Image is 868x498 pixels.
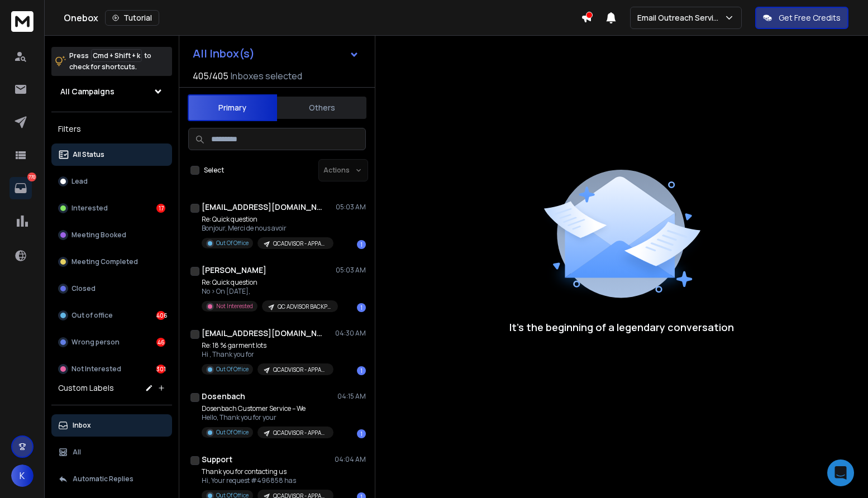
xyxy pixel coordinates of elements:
p: Hello, Thank you for your [202,413,333,422]
p: It’s the beginning of a legendary conversation [509,319,734,335]
div: 46 [156,338,165,347]
p: Press to check for shortcuts. [69,50,151,73]
button: All [51,441,172,463]
p: Interested [71,204,108,213]
div: Open Intercom Messenger [827,459,854,486]
p: Re: Quick question [202,278,336,287]
p: No > On [DATE], [202,287,336,296]
p: QCADVISOR - APPAREL v3 [273,429,327,437]
button: K [11,465,34,487]
button: Meeting Booked [51,224,172,246]
label: Select [204,166,224,175]
div: 1 [357,366,366,375]
div: 301 [156,365,165,373]
h3: Custom Labels [58,382,114,394]
div: 1 [357,303,366,312]
p: 04:04 AM [335,455,366,464]
p: Lead [71,177,88,186]
p: Wrong person [71,338,120,347]
p: Not Interested [216,302,253,310]
button: All Inbox(s) [184,42,368,65]
button: Lead [51,170,172,193]
h1: [EMAIL_ADDRESS][DOMAIN_NAME] [202,328,325,339]
h3: Inboxes selected [231,69,302,83]
button: Get Free Credits [755,7,848,29]
h1: [PERSON_NAME] [202,265,266,276]
button: Automatic Replies [51,468,172,490]
p: Thank you for contacting us [202,467,333,476]
h1: Support [202,454,232,465]
p: Closed [71,284,96,293]
p: Meeting Completed [71,257,138,266]
p: Re: 18 % garment lots [202,341,333,350]
button: Primary [188,94,277,121]
p: Email Outreach Service [637,12,724,23]
button: Out of office406 [51,304,172,327]
p: Not Interested [71,365,121,373]
p: 04:30 AM [335,329,366,338]
button: Others [277,95,366,120]
p: Inbox [73,421,91,430]
p: Get Free Credits [779,12,841,23]
button: All Status [51,143,172,166]
h1: All Campaigns [60,86,115,97]
p: 05:03 AM [336,266,366,275]
button: Wrong person46 [51,331,172,353]
p: Out of office [71,311,113,320]
h3: Filters [51,121,172,137]
p: Meeting Booked [71,231,126,240]
button: Meeting Completed [51,251,172,273]
div: Onebox [64,10,581,26]
p: Bonjour, Merci de nous avoir [202,224,333,233]
div: 1 [357,240,366,249]
p: Automatic Replies [73,475,133,483]
div: 17 [156,204,165,213]
p: Re: Quick question [202,215,333,224]
p: Out Of Office [216,428,249,437]
span: 405 / 405 [193,69,228,83]
p: 04:15 AM [337,392,366,401]
h1: All Inbox(s) [193,48,255,59]
p: Hi , Thank you for [202,350,333,359]
span: Cmd + Shift + k [91,49,142,62]
p: 05:03 AM [336,203,366,212]
p: Out Of Office [216,365,249,373]
p: All Status [73,150,104,159]
button: Closed [51,277,172,300]
p: Hi, Your request #496858 has [202,476,333,485]
div: 1 [357,429,366,438]
p: Out Of Office [216,239,249,247]
p: All [73,448,81,457]
h1: Dosenbach [202,391,245,402]
a: 770 [9,177,32,199]
p: QCADVISOR - APPAREL v3 [273,240,327,248]
p: QC ADVISOR BACKPACKS 29.09 RELOAD [278,303,331,311]
button: All Campaigns [51,80,172,103]
button: Tutorial [105,10,159,26]
div: 406 [156,311,165,320]
button: Interested17 [51,197,172,219]
p: QCADVISOR - APPAREL v3 [273,366,327,374]
button: Not Interested301 [51,358,172,380]
p: Dosenbach Customer Service – We [202,404,333,413]
button: Inbox [51,414,172,437]
p: 770 [27,173,36,181]
h1: [EMAIL_ADDRESS][DOMAIN_NAME] [202,202,325,213]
